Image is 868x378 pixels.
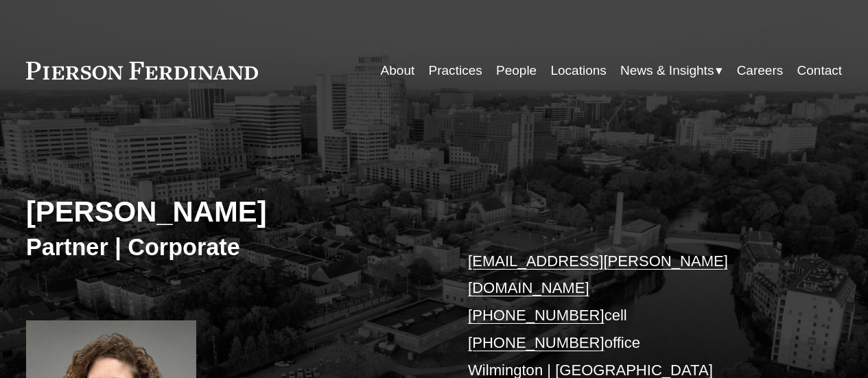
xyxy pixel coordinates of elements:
a: folder dropdown [620,58,723,84]
a: [EMAIL_ADDRESS][PERSON_NAME][DOMAIN_NAME] [468,252,728,297]
a: Contact [797,58,843,84]
h3: Partner | Corporate [26,233,434,261]
span: News & Insights [620,59,714,82]
a: Locations [550,58,606,84]
a: About [381,58,415,84]
a: People [496,58,537,84]
a: [PHONE_NUMBER] [468,334,605,351]
a: [PHONE_NUMBER] [468,307,605,324]
h2: [PERSON_NAME] [26,195,434,230]
a: Practices [429,58,482,84]
a: Careers [737,58,784,84]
